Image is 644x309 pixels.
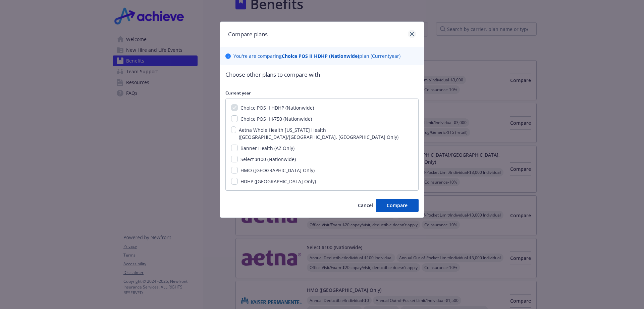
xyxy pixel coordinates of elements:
[408,30,416,38] a: close
[240,145,294,151] span: Banner Health (AZ Only)
[240,167,315,173] span: HMO ([GEOGRAPHIC_DATA] Only)
[240,178,316,185] span: HDHP ([GEOGRAPHIC_DATA] Only)
[358,199,373,212] button: Cancel
[358,202,373,208] span: Cancel
[225,90,419,96] p: Current year
[240,105,314,111] span: Choice POS II HDHP (Nationwide)
[239,127,398,140] span: Aetna Whole Health [US_STATE] Health ([GEOGRAPHIC_DATA]/[GEOGRAPHIC_DATA], [GEOGRAPHIC_DATA] Only)
[376,199,419,212] button: Compare
[233,52,400,60] p: You ' re are comparing plan ( Current year)
[282,53,359,59] b: Choice POS II HDHP (Nationwide)
[240,116,312,122] span: Choice POS II $750 (Nationwide)
[387,202,408,208] span: Compare
[228,30,268,39] h1: Compare plans
[225,70,419,79] p: Choose other plans to compare with
[240,156,296,162] span: Select $100 (Nationwide)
